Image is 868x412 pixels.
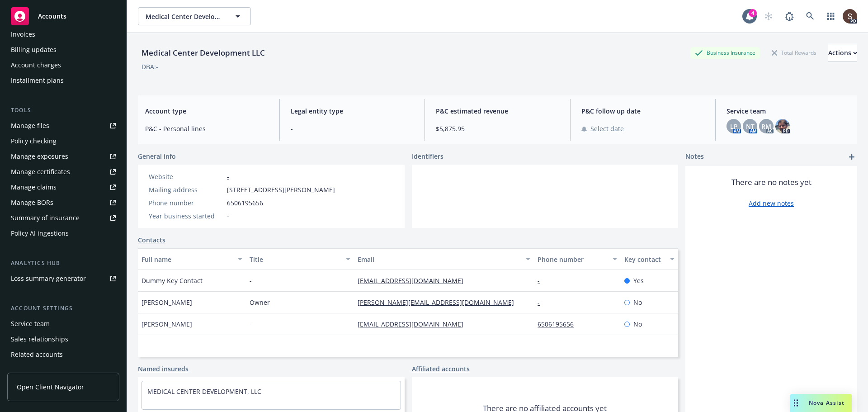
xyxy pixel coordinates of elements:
a: Affiliated accounts [412,364,470,374]
div: Manage files [11,118,49,133]
a: Accounts [7,4,119,29]
a: add [846,152,857,162]
span: Dummy Key Contact [142,276,203,285]
div: Drag to move [790,394,802,412]
div: Service team [11,317,50,331]
a: Named insureds [138,364,189,374]
div: Website [149,172,223,181]
span: NT [746,122,755,131]
span: - [250,319,252,329]
a: Policy checking [7,134,119,148]
span: - [227,211,229,221]
a: Manage BORs [7,195,119,210]
a: Installment plans [7,73,119,88]
div: Policy checking [11,134,57,148]
div: Loss summary generator [11,271,86,286]
span: P&C follow up date [581,106,705,116]
div: Manage claims [11,180,57,194]
button: Full name [138,248,246,270]
span: [PERSON_NAME] [142,319,192,329]
div: Installment plans [11,73,64,88]
span: LP [730,122,738,131]
a: [EMAIL_ADDRESS][DOMAIN_NAME] [358,320,471,328]
span: Identifiers [412,152,443,161]
a: Start snowing [759,7,778,25]
div: Full name [142,255,232,264]
div: Year business started [149,211,223,221]
div: Client features [11,363,56,377]
div: Billing updates [11,43,57,57]
a: Invoices [7,27,119,42]
button: Medical Center Development LLC [138,7,251,25]
a: Manage claims [7,180,119,194]
span: Medical Center Development LLC [146,12,224,21]
div: Policy AI ingestions [11,226,69,241]
span: There are no notes yet [731,177,811,188]
span: RM [761,122,771,131]
span: Select date [590,124,624,133]
span: General info [138,152,176,161]
a: - [538,276,547,285]
button: Nova Assist [790,394,852,412]
span: Service team [726,106,850,116]
a: - [227,172,229,181]
a: Manage exposures [7,149,119,164]
div: Phone number [538,255,607,264]
div: Actions [828,44,857,62]
div: Medical Center Development LLC [138,47,269,59]
span: Notes [685,152,704,162]
a: Report a Bug [780,7,798,25]
div: Account settings [7,304,119,313]
div: Account charges [11,58,61,72]
div: Business Insurance [690,47,760,58]
span: Nova Assist [809,399,844,407]
a: Loss summary generator [7,271,119,286]
div: Total Rewards [767,47,821,58]
span: Owner [250,298,270,307]
img: photo [843,9,857,24]
div: Analytics hub [7,259,119,268]
a: Related accounts [7,347,119,362]
span: [PERSON_NAME] [142,298,192,307]
a: Search [801,7,819,25]
button: Actions [828,44,857,62]
a: [EMAIL_ADDRESS][DOMAIN_NAME] [358,276,471,285]
span: 6506195656 [227,198,263,208]
div: Phone number [149,198,223,208]
div: 4 [749,9,757,17]
a: Sales relationships [7,332,119,346]
div: Tools [7,106,119,115]
span: Yes [633,276,644,285]
div: Title [250,255,340,264]
button: Email [354,248,534,270]
span: P&C estimated revenue [436,106,559,116]
a: Billing updates [7,43,119,57]
span: - [291,124,414,133]
div: Key contact [624,255,665,264]
a: Account charges [7,58,119,72]
span: No [633,298,642,307]
div: Manage exposures [11,149,68,164]
span: $5,875.95 [436,124,559,133]
div: Email [358,255,520,264]
a: Client features [7,363,119,377]
button: Title [246,248,354,270]
a: Service team [7,317,119,331]
div: Mailing address [149,185,223,194]
div: Sales relationships [11,332,68,346]
a: Policy AI ingestions [7,226,119,241]
span: Legal entity type [291,106,414,116]
span: P&C - Personal lines [145,124,269,133]
a: 6506195656 [538,320,581,328]
span: - [250,276,252,285]
button: Phone number [534,248,620,270]
span: Accounts [38,13,66,20]
a: Manage certificates [7,165,119,179]
button: Key contact [621,248,678,270]
div: Invoices [11,27,35,42]
a: Switch app [822,7,840,25]
a: [PERSON_NAME][EMAIL_ADDRESS][DOMAIN_NAME] [358,298,521,307]
div: Related accounts [11,347,63,362]
a: - [538,298,547,307]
